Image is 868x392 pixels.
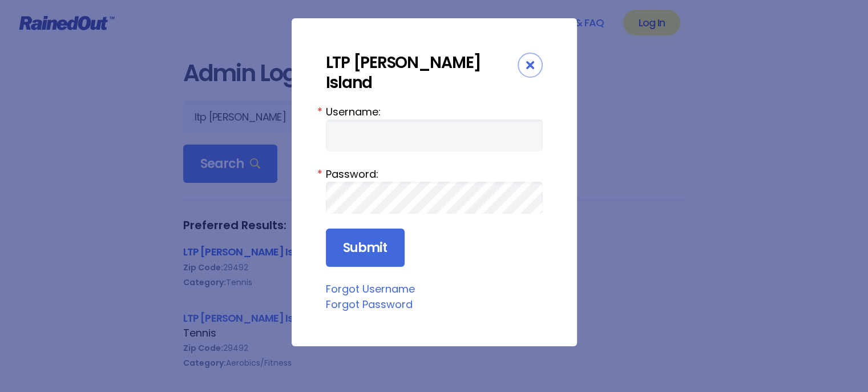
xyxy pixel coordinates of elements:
[326,282,415,296] a: Forgot Username
[326,166,543,182] label: Password:
[326,229,405,267] input: Submit
[326,297,413,311] a: Forgot Password
[326,104,543,119] label: Username:
[326,53,518,93] div: LTP [PERSON_NAME] Island
[518,53,543,78] div: Close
